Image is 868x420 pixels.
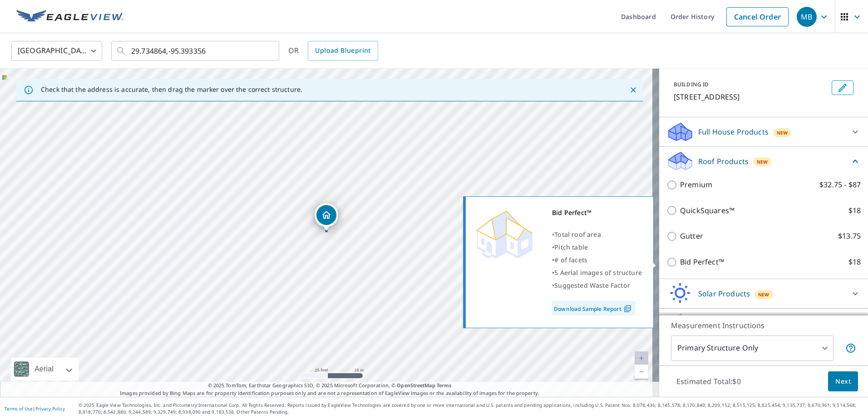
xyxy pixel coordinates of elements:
p: BUILDING ID [674,80,709,88]
a: Current Level 20, Zoom In Disabled [635,351,648,365]
span: © 2025 TomTom, Earthstar Geographics SIO, © 2025 Microsoft Corporation, © [208,382,452,390]
p: Check that the address is accurate, then drag the marker over the correct structure. [41,85,302,94]
p: $18 [848,205,861,216]
div: Aerial [11,358,79,380]
a: Terms [437,382,452,389]
span: Next [835,376,851,387]
span: # of facets [554,255,587,264]
a: Download Sample Report [552,301,636,315]
span: New [777,129,788,136]
p: Premium [680,179,712,190]
span: New [758,291,769,298]
p: $32.75 - $87 [819,179,861,190]
a: Cancel Order [726,7,789,26]
p: Solar Products [698,288,750,299]
div: Walls ProductsNew [666,312,861,334]
div: Solar ProductsNew [666,283,861,305]
span: 5 Aerial images of structure [554,268,642,277]
div: • [552,241,642,254]
p: Full House Products [698,126,769,137]
p: Estimated Total: $0 [669,371,748,391]
span: Pitch table [554,243,588,251]
div: Full House ProductsNew [666,121,861,143]
span: Your report will include only the primary structure on the property. For example, a detached gara... [845,343,856,354]
p: Measurement Instructions [671,320,856,331]
a: OpenStreetMap [397,382,435,389]
span: Total roof area [554,230,601,239]
p: © 2025 Eagle View Technologies, Inc. and Pictometry International Corp. All Rights Reserved. Repo... [79,402,863,415]
p: Gutter [680,230,703,242]
div: [GEOGRAPHIC_DATA] [11,38,102,64]
a: Upload Blueprint [308,41,378,61]
button: Next [828,371,858,392]
span: Suggested Waste Factor [554,281,630,290]
img: Premium [473,206,536,261]
p: | [5,406,65,411]
p: Bid Perfect™ [680,256,724,268]
div: • [552,228,642,241]
button: Edit building 1 [832,80,853,95]
div: Roof ProductsNew [666,150,861,172]
span: New [757,158,768,165]
div: Primary Structure Only [671,335,833,361]
div: Bid Perfect™ [552,206,642,219]
p: [STREET_ADDRESS] [674,91,828,102]
a: Terms of Use [5,405,33,412]
div: OR [288,41,378,61]
p: $18 [848,256,861,268]
p: $13.75 [838,230,861,242]
div: Aerial [32,358,56,380]
span: Upload Blueprint [315,45,370,56]
button: Close [627,84,639,96]
a: Current Level 20, Zoom Out [635,365,648,379]
img: EV Logo [16,10,123,24]
div: • [552,254,642,266]
div: • [552,266,642,279]
a: Privacy Policy [35,405,65,412]
p: Roof Products [698,156,749,167]
img: Pdf Icon [621,305,634,313]
div: • [552,279,642,292]
div: Dropped pin, building 1, Residential property, 1100 Richmond Ave Houston, TX 77006 [315,203,338,231]
div: MB [797,7,817,27]
input: Search by address or latitude-longitude [131,38,261,64]
p: QuickSquares™ [680,205,735,216]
